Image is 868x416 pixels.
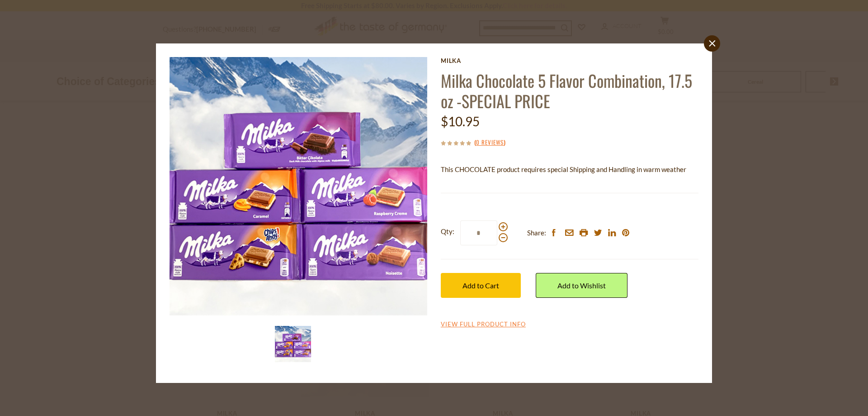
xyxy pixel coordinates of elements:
a: Add to Wishlist [536,273,627,298]
img: Milka Chocolate 5 Flavor Combination, 17.5 oz -SPECIAL PRICE [275,326,311,362]
p: This CHOCOLATE product requires special Shipping and Handling in warm weather [441,164,698,175]
a: Milka [441,57,698,64]
a: 0 Reviews [476,138,504,148]
span: Add to Cart [462,281,499,290]
img: Milka Chocolate 5 Flavor Combination, 17.5 oz -SPECIAL PRICE [170,57,428,316]
input: Qty: [460,220,497,245]
a: View Full Product Info [441,320,526,329]
button: Add to Cart [441,273,521,298]
span: Share: [527,227,546,239]
a: Milka Chocolate 5 Flavor Combination, 17.5 oz -SPECIAL PRICE [441,68,692,113]
span: ( ) [474,138,505,147]
span: $10.95 [441,114,480,129]
li: We will ship this product in heat-protective packaging and ice during warm weather months or to w... [449,182,698,193]
strong: Qty: [441,226,454,237]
